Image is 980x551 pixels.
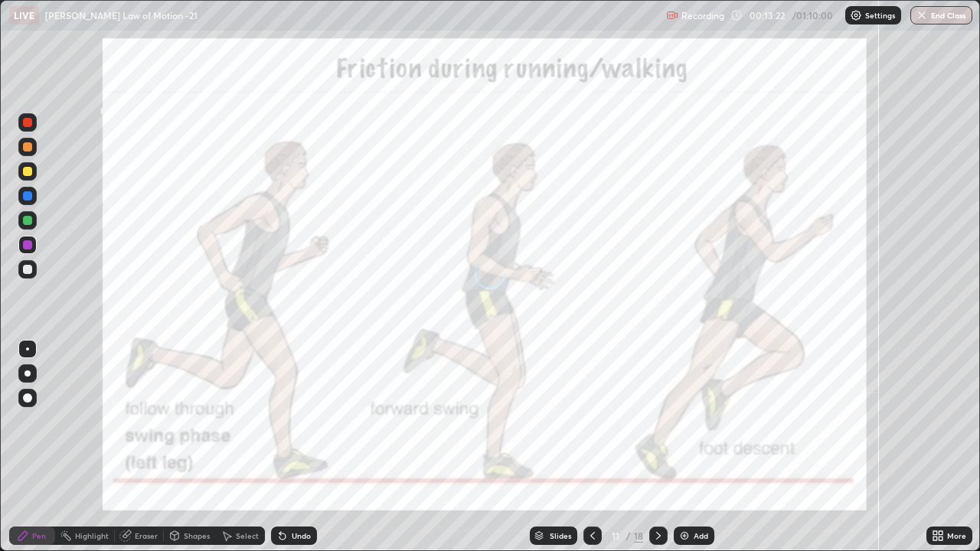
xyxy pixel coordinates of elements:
[135,532,158,540] div: Eraser
[608,531,623,540] div: 11
[678,530,691,542] img: add-slide-button
[910,6,972,24] button: End Class
[681,10,724,21] p: Recording
[75,532,109,540] div: Highlight
[32,532,46,540] div: Pen
[14,9,34,21] p: LIVE
[550,532,571,540] div: Slides
[292,532,311,540] div: Undo
[45,9,198,21] p: [PERSON_NAME] Law of Motion -21
[916,9,928,21] img: end-class-cross
[236,532,259,540] div: Select
[850,9,862,21] img: class-settings-icons
[634,529,643,543] div: 18
[865,11,895,19] p: Settings
[666,9,678,21] img: recording.375f2c34.svg
[626,531,631,540] div: /
[694,532,708,540] div: Add
[947,532,966,540] div: More
[184,532,210,540] div: Shapes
